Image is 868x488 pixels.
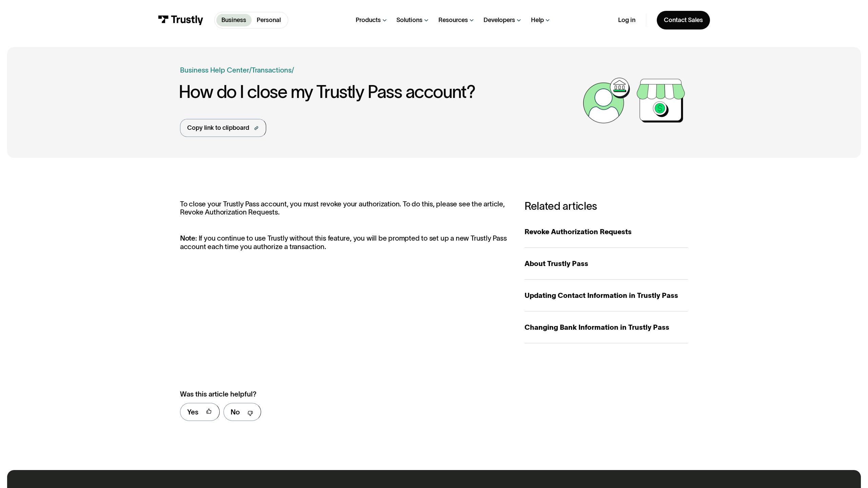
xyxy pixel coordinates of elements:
[180,119,266,137] a: Copy link to clipboard
[180,234,507,251] p: : If you continue to use Trustly without this feature, you will be prompted to set up a new Trust...
[657,11,710,29] a: Contact Sales
[525,216,688,248] a: Revoke Authorization Requests
[525,322,688,332] div: Changing Bank Information in Trustly Pass
[484,16,515,24] div: Developers
[221,16,246,25] p: Business
[356,16,381,24] div: Products
[252,14,286,26] a: Personal
[187,407,198,417] div: Yes
[525,248,688,280] a: About Trustly Pass
[531,16,544,24] div: Help
[396,16,422,24] div: Solutions
[618,16,635,24] a: Log in
[664,16,703,24] div: Contact Sales
[438,16,468,24] div: Resources
[231,407,240,417] div: No
[257,16,281,25] p: Personal
[249,65,252,75] div: /
[525,200,688,212] h3: Related articles
[292,65,294,75] div: /
[216,14,252,26] a: Business
[179,82,579,102] h1: How do I close my Trustly Pass account?
[525,280,688,311] a: Updating Contact Information in Trustly Pass
[180,234,195,242] strong: Note
[158,15,203,25] img: Trustly Logo
[223,403,261,421] a: No
[525,290,688,301] div: Updating Contact Information in Trustly Pass
[525,226,688,237] div: Revoke Authorization Requests
[252,66,292,74] a: Transactions
[525,258,688,269] div: About Trustly Pass
[180,403,220,421] a: Yes
[180,200,507,217] p: To close your Trustly Pass account, you must revoke your authorization. To do this, please see th...
[180,389,488,399] div: Was this article helpful?
[187,123,249,133] div: Copy link to clipboard
[180,65,249,75] a: Business Help Center
[525,311,688,343] a: Changing Bank Information in Trustly Pass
